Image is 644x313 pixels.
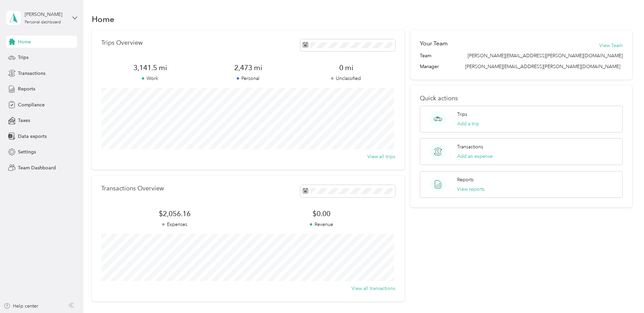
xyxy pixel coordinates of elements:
button: View Team [599,42,623,49]
span: Compliance [18,101,45,108]
span: $2,056.16 [101,209,248,218]
p: Expenses [101,221,248,228]
p: Trips [457,111,467,118]
span: Data exports [18,133,47,140]
span: [PERSON_NAME][EMAIL_ADDRESS][PERSON_NAME][DOMAIN_NAME] [468,52,623,59]
span: 3,141.5 mi [101,63,199,72]
h1: Home [92,16,114,23]
div: Personal dashboard [25,20,61,24]
iframe: Everlance-gr Chat Button Frame [606,275,644,313]
button: Add a trip [457,120,479,127]
p: Transactions [457,143,483,150]
button: Add an expense [457,153,493,160]
span: Transactions [18,70,45,77]
button: View all transactions [351,285,395,292]
p: Trips Overview [101,39,143,46]
span: Home [18,38,31,45]
p: Revenue [248,221,395,228]
span: $0.00 [248,209,395,218]
button: View all trips [367,153,395,160]
div: [PERSON_NAME] [25,11,67,18]
button: Help center [4,302,38,310]
span: Team Dashboard [18,164,56,171]
span: Team [420,52,431,59]
p: Unclassified [297,75,395,82]
button: View reports [457,186,485,193]
span: 2,473 mi [199,63,297,72]
p: Work [101,75,199,82]
span: Trips [18,54,28,61]
span: 0 mi [297,63,395,72]
span: Reports [18,85,35,92]
span: Taxes [18,117,30,124]
span: [PERSON_NAME][EMAIL_ADDRESS][PERSON_NAME][DOMAIN_NAME] [465,64,620,69]
p: Quick actions [420,95,623,102]
span: Settings [18,148,36,155]
h2: Your Team [420,39,448,48]
p: Personal [199,75,297,82]
p: Reports [457,176,474,183]
p: Transactions Overview [101,185,164,192]
span: Manager [420,63,439,70]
